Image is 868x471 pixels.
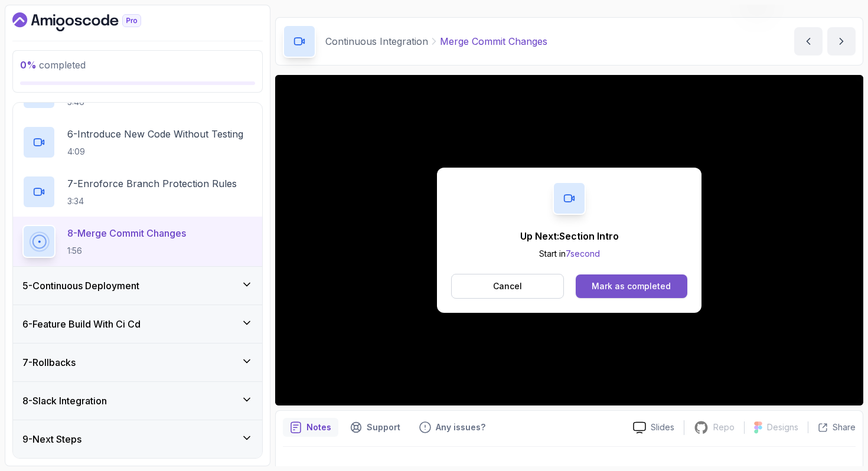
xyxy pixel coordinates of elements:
[325,34,428,48] p: Continuous Integration
[520,229,619,243] p: Up Next: Section Intro
[13,305,262,343] button: 6-Feature Build With Ci Cd
[22,126,253,159] button: 6-Introduce New Code Without Testing4:09
[22,225,253,258] button: 8-Merge Commit Changes1:56
[767,421,798,433] p: Designs
[306,421,331,433] p: Notes
[22,279,139,293] h3: 5 - Continuous Deployment
[67,195,237,207] p: 3:34
[13,267,262,305] button: 5-Continuous Deployment
[22,317,141,331] h3: 6 - Feature Build With Ci Cd
[67,226,186,240] p: 8 - Merge Commit Changes
[827,27,856,55] button: next content
[67,245,186,257] p: 1:56
[713,421,735,433] p: Repo
[412,418,492,437] button: Feedback button
[808,421,856,433] button: Share
[566,248,600,259] span: 7 second
[13,382,262,420] button: 8-Slack Integration
[67,146,243,158] p: 4:09
[12,12,168,31] a: Dashboard
[22,394,107,408] h3: 8 - Slack Integration
[20,59,86,71] span: completed
[275,75,863,405] iframe: 8 - Merge Commit Changes
[833,421,856,433] p: Share
[493,280,522,292] p: Cancel
[22,175,253,208] button: 7-Enroforce Branch Protection Rules3:34
[343,418,407,437] button: Support button
[592,280,671,292] div: Mark as completed
[794,27,823,55] button: previous content
[22,355,76,369] h3: 7 - Rollbacks
[20,59,37,71] span: 0 %
[22,432,81,446] h3: 9 - Next Steps
[13,420,262,458] button: 9-Next Steps
[367,421,400,433] p: Support
[436,421,485,433] p: Any issues?
[520,248,619,260] p: Start in
[440,34,547,48] p: Merge Commit Changes
[451,274,564,299] button: Cancel
[576,274,687,298] button: Mark as completed
[651,421,674,433] p: Slides
[624,421,684,434] a: Slides
[283,418,338,437] button: notes button
[13,344,262,381] button: 7-Rollbacks
[67,176,237,191] p: 7 - Enroforce Branch Protection Rules
[67,127,243,141] p: 6 - Introduce New Code Without Testing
